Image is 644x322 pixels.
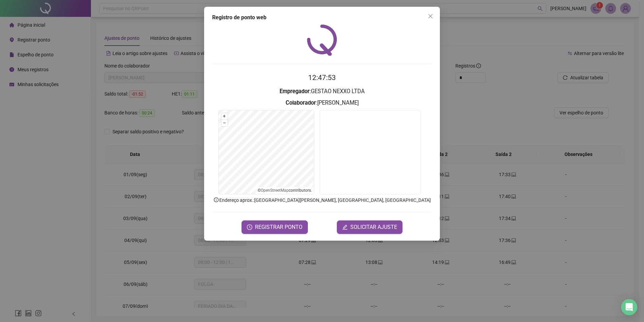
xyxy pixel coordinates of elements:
span: edit [342,224,348,230]
button: + [221,113,228,119]
h3: : [PERSON_NAME] [212,99,432,107]
div: Registro de ponto web [212,14,432,22]
time: 12:47:53 [308,74,336,82]
span: close [428,14,433,19]
span: SOLICITAR AJUSTE [350,223,397,231]
button: Close [425,11,436,22]
a: OpenStreetMap [261,188,289,193]
span: REGISTRAR PONTO [255,223,302,231]
span: info-circle [213,197,219,203]
strong: Colaborador [286,100,316,106]
button: editSOLICITAR AJUSTE [337,220,402,234]
span: clock-circle [247,224,252,230]
p: Endereço aprox. : [GEOGRAPHIC_DATA][PERSON_NAME], [GEOGRAPHIC_DATA], [GEOGRAPHIC_DATA] [212,196,432,204]
button: – [221,120,228,126]
strong: Empregador [280,88,310,95]
li: © contributors. [258,188,312,193]
button: REGISTRAR PONTO [241,220,308,234]
div: Open Intercom Messenger [621,299,637,315]
img: QRPoint [307,24,337,56]
h3: : GESTAO NEXXO LTDA [212,87,432,96]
